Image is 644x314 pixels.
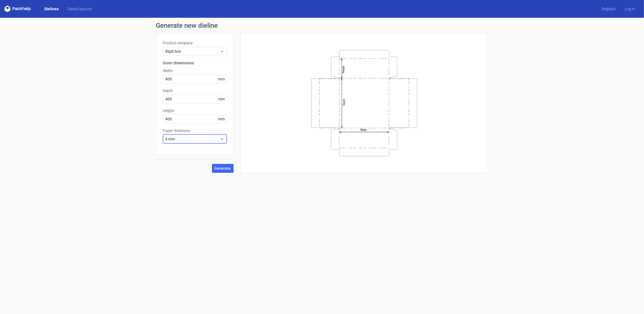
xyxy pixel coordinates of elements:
span: 4 mm [165,136,220,142]
a: Log in [620,6,640,12]
label: Width [163,68,227,74]
label: Product template [163,40,227,46]
span: mm [217,115,226,123]
label: Height [163,108,227,113]
text: Width [360,128,366,131]
span: mm [217,95,226,103]
text: Depth [342,98,345,105]
label: Depth [163,88,227,93]
text: Height [342,65,345,73]
h3: Outer dimensions [163,60,227,66]
span: Rigid box [165,49,220,54]
a: Dielines [40,6,63,12]
label: Paper thickness [163,128,227,133]
h1: Generate new dieline [156,22,488,29]
button: Generate [212,164,234,173]
a: Diecut layouts [63,6,96,12]
span: Generate [214,166,231,170]
a: Register [597,6,620,12]
span: mm [217,75,226,83]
